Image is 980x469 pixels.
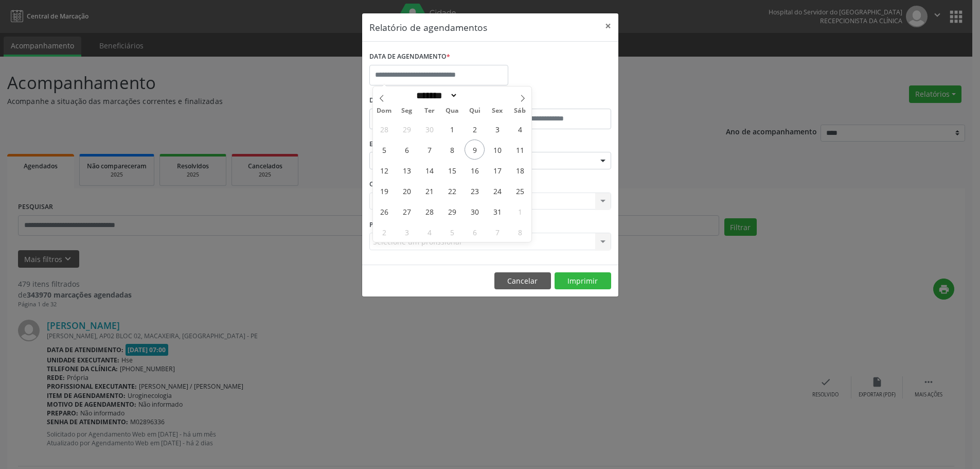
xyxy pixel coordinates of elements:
label: De [369,93,488,109]
span: Outubro 5, 2025 [374,140,394,160]
span: Novembro 1, 2025 [510,201,530,221]
span: Outubro 6, 2025 [397,140,417,160]
select: Month [413,90,458,101]
span: Outubro 17, 2025 [487,160,507,180]
span: Outubro 31, 2025 [487,201,507,221]
span: Outubro 4, 2025 [510,119,530,139]
span: Ter [418,108,441,114]
span: Outubro 15, 2025 [442,160,462,180]
span: Outubro 3, 2025 [487,119,507,139]
span: Novembro 2, 2025 [374,222,394,242]
span: Outubro 18, 2025 [510,160,530,180]
span: Novembro 7, 2025 [487,222,507,242]
span: Outubro 2, 2025 [465,119,485,139]
span: Sáb [509,108,531,114]
input: Year [458,90,492,101]
span: Outubro 19, 2025 [374,181,394,201]
span: Outubro 8, 2025 [442,140,462,160]
span: Outubro 12, 2025 [374,160,394,180]
span: Dom [373,108,396,114]
span: Outubro 30, 2025 [465,201,485,221]
span: Outubro 27, 2025 [397,201,417,221]
span: Outubro 21, 2025 [419,181,439,201]
span: Outubro 25, 2025 [510,181,530,201]
h5: Relatório de agendamentos [369,21,487,34]
span: Outubro 9, 2025 [465,140,485,160]
span: Setembro 30, 2025 [419,119,439,139]
span: Outubro 10, 2025 [487,140,507,160]
span: Outubro 1, 2025 [442,119,462,139]
span: Novembro 3, 2025 [397,222,417,242]
span: Outubro 16, 2025 [465,160,485,180]
span: Outubro 11, 2025 [510,140,530,160]
span: Novembro 8, 2025 [510,222,530,242]
span: Setembro 29, 2025 [397,119,417,139]
span: Qui [464,108,486,114]
label: DATA DE AGENDAMENTO [369,49,450,65]
label: ATÉ [493,93,611,109]
span: Novembro 4, 2025 [419,222,439,242]
button: Close [598,13,618,39]
span: Seg [396,108,418,114]
span: Outubro 22, 2025 [442,181,462,201]
span: Outubro 23, 2025 [465,181,485,201]
span: Outubro 20, 2025 [397,181,417,201]
button: Cancelar [494,272,551,290]
span: Novembro 6, 2025 [465,222,485,242]
label: PROFISSIONAL [369,217,416,233]
span: Qua [441,108,464,114]
span: Setembro 28, 2025 [374,119,394,139]
label: CLÍNICA [369,177,398,193]
span: Outubro 7, 2025 [419,140,439,160]
span: Outubro 14, 2025 [419,160,439,180]
span: Outubro 29, 2025 [442,201,462,221]
span: Outubro 28, 2025 [419,201,439,221]
label: ESPECIALIDADE [369,136,417,152]
button: Imprimir [555,272,611,290]
span: Outubro 13, 2025 [397,160,417,180]
span: Novembro 5, 2025 [442,222,462,242]
span: Outubro 24, 2025 [487,181,507,201]
span: Sex [486,108,509,114]
span: Outubro 26, 2025 [374,201,394,221]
